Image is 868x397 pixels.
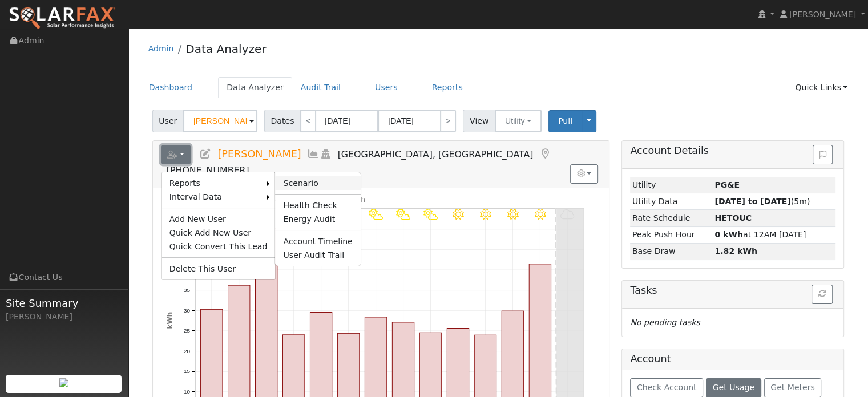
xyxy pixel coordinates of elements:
[713,226,835,243] td: at 12AM [DATE]
[630,145,835,157] h5: Account Details
[714,230,743,239] strong: 0 kWh
[275,248,360,262] a: User Audit Trail
[184,368,191,374] text: 15
[548,110,582,132] button: Pull
[630,193,713,210] td: Utility Data
[162,226,276,240] a: Quick Add New User
[630,318,700,327] i: No pending tasks
[637,383,697,392] span: Check Account
[338,149,534,160] span: [GEOGRAPHIC_DATA], [GEOGRAPHIC_DATA]
[59,378,68,387] img: retrieve
[630,226,713,243] td: Peak Push Hour
[264,110,301,132] span: Dates
[300,110,316,132] a: <
[714,197,810,206] span: (5m)
[162,176,267,190] a: Reports
[463,110,495,132] span: View
[9,6,116,30] img: SolarFax
[630,210,713,226] td: Rate Schedule
[275,234,360,248] a: Account Timeline Report
[140,77,201,98] a: Dashboard
[789,10,856,19] span: [PERSON_NAME]
[292,77,349,98] a: Audit Trail
[184,287,191,293] text: 35
[423,209,438,220] i: 10/09 - PartlyCloudy
[630,353,671,364] h5: Account
[272,196,365,204] text: Net Consumption 396 kWh
[148,44,174,53] a: Admin
[714,213,752,222] strong: R
[812,285,833,304] button: Refresh
[184,388,191,395] text: 10
[166,312,174,329] text: kWh
[507,209,518,220] i: 10/12 - Clear
[396,209,410,220] i: 10/08 - PartlyCloudy
[713,383,754,392] span: Get Usage
[183,110,257,132] input: Select a User
[479,209,491,220] i: 10/11 - Clear
[813,145,833,164] button: Issue History
[307,148,320,160] a: Multi-Series Graph
[275,176,360,190] a: Scenario Report
[167,165,249,176] span: [PHONE_NUMBER]
[786,77,856,98] a: Quick Links
[630,285,835,297] h5: Tasks
[770,383,815,392] span: Get Meters
[275,198,360,212] a: Health Check Report
[6,311,122,323] div: [PERSON_NAME]
[558,116,572,125] span: Pull
[714,197,790,206] strong: [DATE] to [DATE]
[440,110,456,132] a: >
[184,348,191,354] text: 20
[534,209,546,220] i: 10/13 - Clear
[6,295,122,311] span: Site Summary
[162,240,276,253] a: Quick Convert This Lead
[320,148,332,160] a: Login As (last Never)
[539,148,551,160] a: Map
[162,212,276,226] a: Add New User
[185,42,266,56] a: Data Analyzer
[423,77,471,98] a: Reports
[369,209,383,220] i: 10/07 - PartlyCloudy
[366,77,406,98] a: Users
[162,190,267,204] a: Interval Data
[152,110,184,132] span: User
[275,212,360,226] a: Energy Audit Report
[162,262,276,276] a: Delete This User
[714,246,757,256] strong: 1.82 kWh
[184,307,191,313] text: 30
[218,77,292,98] a: Data Analyzer
[495,110,542,132] button: Utility
[184,327,191,334] text: 25
[217,148,301,160] span: [PERSON_NAME]
[453,209,464,220] i: 10/10 - Clear
[630,177,713,193] td: Utility
[714,180,740,189] strong: ID: 17388701, authorized: 10/09/25
[630,243,713,260] td: Base Draw
[199,148,212,160] a: Edit User (38552)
